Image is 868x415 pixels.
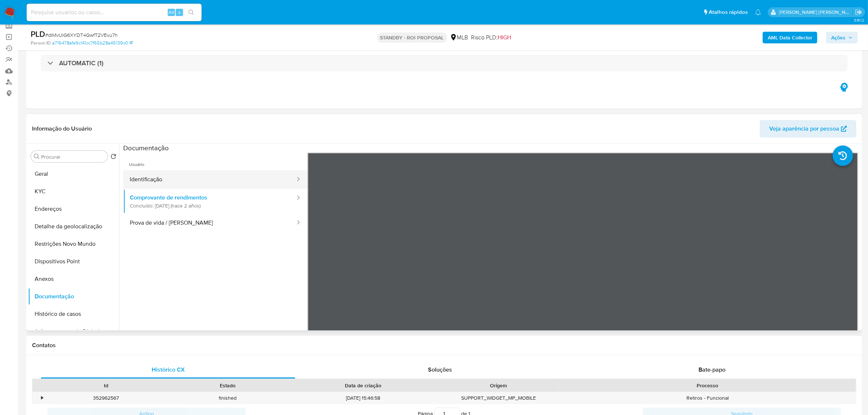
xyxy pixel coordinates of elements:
div: Data de criação [293,382,433,389]
button: Retornar ao pedido padrão [110,154,116,162]
button: Documentação [28,288,119,305]
span: Risco PLD: [471,34,511,42]
button: Anexos [28,270,119,288]
div: Id [50,382,161,389]
a: Notificações [755,9,761,15]
div: MLB [450,34,468,42]
b: Person ID [31,40,51,46]
b: PLD [31,28,45,40]
button: Restrições Novo Mundo [28,235,119,253]
span: s [178,9,180,16]
button: Dispositivos Point [28,253,119,270]
div: AUTOMATIC (1) [41,55,848,71]
button: Geral [28,165,119,183]
b: AML Data Collector [768,32,812,43]
button: Veja aparência por pessoa [760,120,856,137]
button: AML Data Collector [763,32,817,43]
span: Histórico CX [152,365,185,374]
button: Ações [826,32,858,43]
div: Origem [443,382,554,389]
p: STANDBY - ROI PROPOSAL [377,32,447,43]
button: Procurar [34,154,40,159]
button: Endereços [28,200,119,218]
span: Veja aparência por pessoa [769,120,839,137]
span: Atalhos rápidos [709,8,748,16]
span: Alt [168,9,174,16]
h1: Contatos [32,342,856,349]
div: [DATE] 15:46:58 [288,392,438,404]
div: 352962567 [45,392,167,404]
span: Ações [831,32,845,43]
div: Estado [172,382,283,389]
h3: AUTOMATIC (1) [59,59,104,67]
div: finished [167,392,288,404]
div: Processo [564,382,851,389]
div: SUPPORT_WIDGET_MP_MOBILE [438,392,559,404]
div: • [41,395,43,402]
button: KYC [28,183,119,200]
input: Procurar [41,154,105,160]
h1: Informação do Usuário [32,125,92,132]
button: Adiantamentos de Dinheiro [28,323,119,340]
span: Bate-papo [698,365,725,374]
input: Pesquise usuários ou casos... [27,8,202,17]
button: Histórico de casos [28,305,119,323]
button: search-icon [184,7,199,18]
span: 3.161.2 [854,17,864,23]
span: # dIMvUIG6XYDT4GwfT2VEvu7h [45,31,118,39]
span: Soluções [428,365,452,374]
a: a716478afa9c141cc7f65b28a45139c0 [52,40,133,46]
p: emerson.gomes@mercadopago.com.br [779,9,853,16]
a: Sair [855,8,863,16]
div: Retiros - Funcional [559,392,856,404]
span: HIGH [498,33,511,42]
button: Detalhe da geolocalização [28,218,119,235]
